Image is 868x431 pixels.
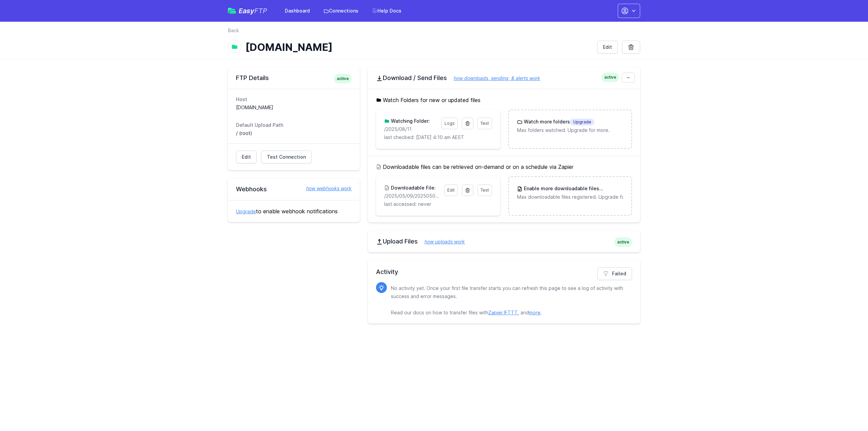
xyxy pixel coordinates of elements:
[384,134,492,141] p: last checked: [DATE] 4:10 am AEST
[480,121,489,126] span: Test
[236,104,352,111] dd: [DOMAIN_NAME]
[504,310,518,315] a: IFTTT
[376,74,632,82] h2: Download / Send Files
[236,209,256,214] a: Upgrade
[239,7,267,14] span: Easy
[517,127,623,134] p: Max folders watched. Upgrade for more.
[480,188,489,193] span: Test
[228,8,236,14] img: easyftp_logo.png
[334,74,352,83] span: active
[376,163,632,171] h5: Downloadable files can be retrieved on-demand or on a schedule via Zapier
[601,73,619,82] span: active
[390,184,436,191] h3: Downloadable File:
[384,126,437,133] p: /2025/08/11
[447,75,540,81] a: how downloads, sending, & alerts work
[614,237,632,247] span: active
[376,96,632,104] h5: Watch Folders for new or updated files
[267,154,306,160] span: Test Connection
[418,239,465,244] a: how uploads work
[509,177,631,209] a: Enable more downloadable filesUpgrade Max downloadable files registered. Upgrade for more.
[509,110,631,142] a: Watch more foldersUpgrade Max folders watched. Upgrade for more.
[228,200,360,222] div: to enable webhook notifications
[529,310,540,315] a: more
[391,284,627,317] p: No activity yet. Once your first file transfer starts you can refresh this page to see a log of a...
[597,41,618,54] a: Edit
[522,185,623,192] h3: Enable more downloadable files
[236,185,352,193] h2: Webhooks
[597,267,632,280] a: Failed
[319,5,362,17] a: Connections
[236,130,352,137] dd: / (root)
[477,118,492,129] a: Test
[281,5,314,17] a: Dashboard
[236,96,352,103] dt: Host
[236,122,352,129] dt: Default Upload Path
[570,119,594,125] span: Upgrade
[228,7,267,14] a: EasyFTP
[517,194,623,200] p: Max downloadable files registered. Upgrade for more.
[261,151,312,163] a: Test Connection
[376,237,632,246] h2: Upload Files
[488,310,502,315] a: Zapier
[376,267,632,277] h2: Activity
[254,7,267,15] span: FTP
[228,27,239,34] a: Back
[236,74,352,82] h2: FTP Details
[384,193,440,199] p: /2025/05/09/20250509171559_inbound_0422652309_0756011820.mp3
[228,27,640,38] nav: Breadcrumb
[599,185,624,192] span: Upgrade
[477,184,492,196] a: Test
[444,184,458,196] a: Edit
[384,201,492,208] p: last accessed: never
[390,118,430,124] h3: Watching Folder:
[245,41,592,53] h1: [DOMAIN_NAME]
[522,118,594,125] h3: Watch more folders
[299,185,352,192] a: how webhooks work
[368,5,406,17] a: Help Docs
[441,118,458,129] a: Logs
[236,151,257,163] a: Edit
